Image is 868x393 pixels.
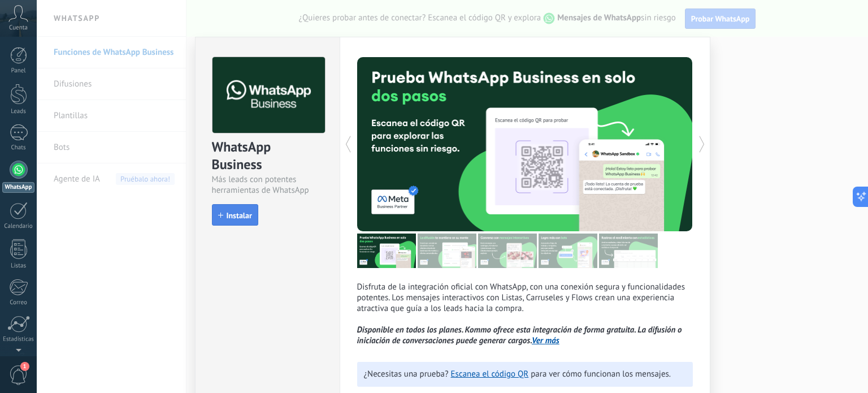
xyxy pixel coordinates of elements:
[2,144,35,152] div: Chats
[212,138,323,174] div: WhatsApp Business
[599,234,658,268] img: tour_image_cc377002d0016b7ebaeb4dbe65cb2175.png
[532,335,559,346] a: Ver más
[212,174,323,196] div: Más leads con potentes herramientas de WhatsApp
[212,204,258,226] button: Instalar
[2,262,35,270] div: Listas
[2,336,35,343] div: Estadísticas
[539,234,597,268] img: tour_image_62c9952fc9cf984da8d1d2aa2c453724.png
[2,67,35,75] div: Panel
[20,362,29,371] span: 1
[531,369,671,379] span: para ver cómo funcionan los mensajes.
[357,325,682,346] i: Disponible en todos los planes. Kommo ofrece esta integración de forma gratuita. La difusión o in...
[9,24,28,32] span: Cuenta
[357,282,693,346] p: Disfruta de la integración oficial con WhatsApp, con una conexión segura y funcionalidades potent...
[2,182,34,193] div: WhatsApp
[212,57,325,133] img: logo_main.png
[364,369,449,379] span: ¿Necesitas una prueba?
[451,369,529,379] a: Escanea el código QR
[2,299,35,306] div: Correo
[357,234,416,268] img: tour_image_7a4924cebc22ed9e3259523e50fe4fd6.png
[418,234,476,268] img: tour_image_cc27419dad425b0ae96c2716632553fa.png
[2,108,35,115] div: Leads
[478,234,537,268] img: tour_image_1009fe39f4f058b759f0df5a2b7f6f06.png
[227,211,252,219] span: Instalar
[2,223,35,230] div: Calendario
